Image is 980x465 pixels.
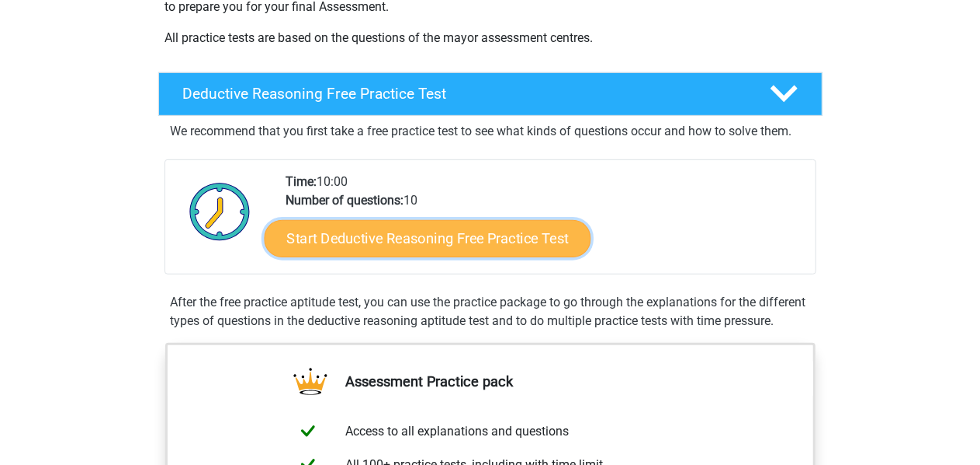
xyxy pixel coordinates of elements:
div: After the free practice aptitude test, you can use the practice package to go through the explana... [164,293,816,330]
a: Deductive Reasoning Free Practice Test [152,72,829,116]
b: Number of questions: [286,193,403,208]
b: Time: [286,174,317,189]
p: We recommend that you first take a free practice test to see what kinds of questions occur and ho... [171,122,810,141]
a: Start Deductive Reasoning Free Practice Test [264,219,590,257]
div: 10:00 10 [274,173,815,274]
h4: Deductive Reasoning Free Practice Test [183,85,745,103]
p: All practice tests are based on the questions of the mayor assessment centres. [165,29,816,47]
img: Clock [181,173,259,250]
